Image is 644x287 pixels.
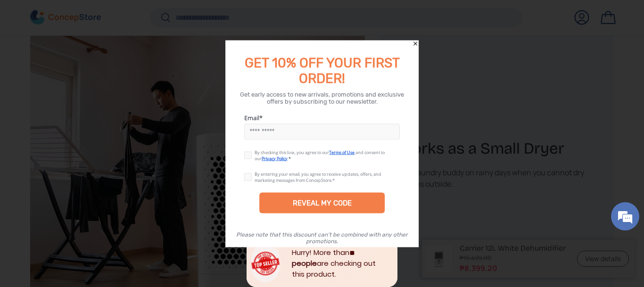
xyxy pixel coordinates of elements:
div: Chat with us now [49,53,158,65]
span: By checking this box, you agree to our [255,149,329,155]
div: Minimize live chat window [155,5,177,27]
a: Privacy Policy [262,155,288,161]
span: GET 10% OFF YOUR FIRST ORDER! [245,55,400,86]
a: Terms of Use [329,149,355,155]
span: We're online! [55,84,130,180]
div: REVEAL MY CODE [293,198,352,207]
span: and consent to our [255,149,385,161]
label: Email [244,113,400,122]
div: Please note that this discount can’t be combined with any other promotions. [235,231,409,244]
textarea: Type your message and hit 'Enter' [5,189,180,222]
div: By entering your email, you agree to receive updates, offers, and marketing messages from ConcepS... [255,171,381,183]
div: Close [412,40,419,47]
div: Get early access to new arrivals, promotions and exclusive offers by subscribing to our newsletter. [237,90,407,105]
div: REVEAL MY CODE [259,192,385,213]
